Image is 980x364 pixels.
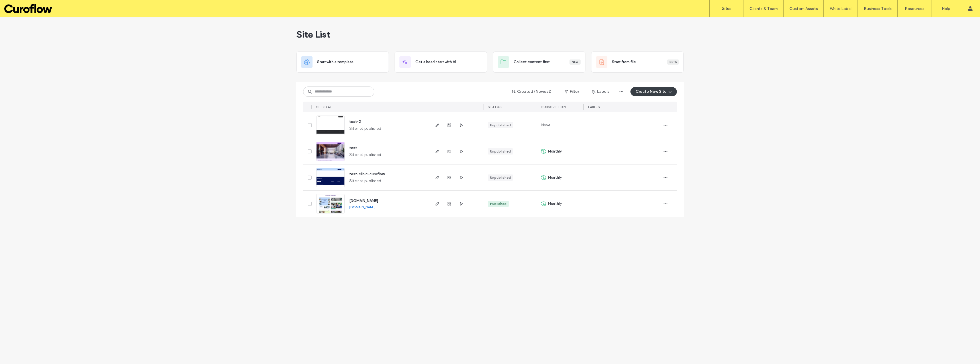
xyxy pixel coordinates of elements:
a: [DOMAIN_NAME] [349,205,375,209]
span: Site not published [349,126,381,131]
span: Site List [296,29,330,40]
div: Start with a template [296,52,389,73]
div: Unpublished [490,123,511,128]
span: Monthly [548,149,562,154]
label: Sites [722,6,732,11]
div: Start from fileBeta [591,52,684,73]
div: Get a head start with AI [395,52,487,73]
button: Labels [587,87,614,96]
span: SUBSCRIPTION [541,105,565,109]
label: Resources [905,6,924,11]
button: Created (Newest) [507,87,557,96]
div: Unpublished [490,175,511,180]
span: Site not published [349,178,381,184]
span: Get a head start with AI [415,59,456,65]
label: White Label [830,6,852,11]
div: Collect content firstNew [493,52,585,73]
a: [DOMAIN_NAME] [349,199,378,203]
button: Create New Site [630,87,677,96]
label: Business Tools [864,6,892,11]
span: STATUS [488,105,501,109]
a: test-clinic-curoflow [349,172,385,176]
span: Site not published [349,152,381,158]
button: Filter [559,87,585,96]
a: test-2 [349,120,361,124]
span: Start with a template [317,59,354,65]
a: test [349,146,357,150]
div: Unpublished [490,149,511,154]
label: Help [942,6,950,11]
span: SITES (4) [316,105,331,109]
span: LABELS [588,105,600,109]
div: Beta [667,59,679,65]
span: Collect content first [514,59,550,65]
span: Monthly [548,201,562,207]
span: None [541,122,550,128]
label: Custom Assets [789,6,818,11]
label: Clients & Team [750,6,778,11]
span: Start from file [612,59,636,65]
span: Monthly [548,175,562,180]
div: New [569,59,581,65]
div: Published [490,201,507,206]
